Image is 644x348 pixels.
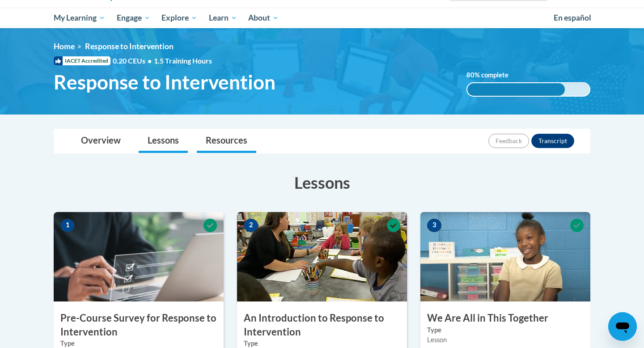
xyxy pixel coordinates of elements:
span: Response to Intervention [54,70,275,94]
h3: Pre-Course Survey for Response to Intervention [54,311,224,339]
span: Learn [209,13,237,23]
a: Resources [197,129,256,153]
span: My Learning [54,13,105,23]
span: About [248,13,279,23]
div: 80% [467,83,565,96]
a: Explore [156,8,203,28]
div: Lesson [427,335,584,345]
h3: Lessons [54,171,590,194]
a: Overview [72,129,130,153]
img: Course Image [420,212,590,301]
span: Response to Intervention [85,42,174,51]
label: % complete [466,70,518,80]
span: 1 [60,219,75,232]
a: Home [54,42,75,51]
img: Course Image [237,212,407,301]
button: Transcript [531,134,574,148]
button: Feedback [488,134,529,148]
span: IACET Accredited [54,56,110,65]
span: 0.20 CEUs [113,56,154,66]
span: 1.5 Training Hours [154,56,212,65]
a: Engage [111,8,156,28]
span: En español [554,13,591,22]
a: My Learning [48,8,111,28]
span: 3 [427,219,441,232]
div: Main menu [40,8,604,28]
span: 80 [466,71,475,79]
a: Learn [203,8,243,28]
span: 2 [244,219,258,232]
span: Explore [161,13,197,23]
label: Type [427,325,584,335]
h3: We Are All in This Together [420,311,590,325]
iframe: To enrich screen reader interactions, please activate Accessibility in Grammarly extension settings [608,312,637,341]
h3: An Introduction to Response to Intervention [237,311,407,339]
img: Course Image [54,212,224,301]
a: About [243,8,285,28]
a: En español [548,8,597,27]
span: • [148,56,152,65]
a: Lessons [139,129,188,153]
span: Engage [117,13,150,23]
